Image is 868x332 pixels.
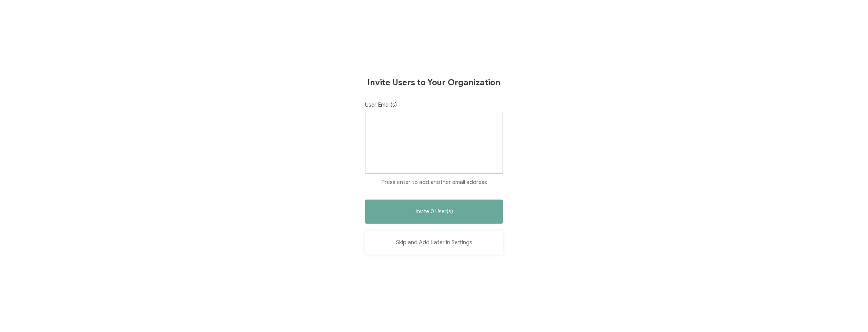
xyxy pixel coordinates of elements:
[381,179,487,186] span: Press enter to add another email address
[365,231,503,255] button: Skip and Add Later in Settings
[415,209,453,214] span: Invite 0 User(s)
[365,101,397,108] span: User Email(s)
[368,77,500,88] h1: Invite Users to Your Organization
[834,299,868,332] iframe: Chat Widget
[365,200,503,224] button: Invite 0 User(s)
